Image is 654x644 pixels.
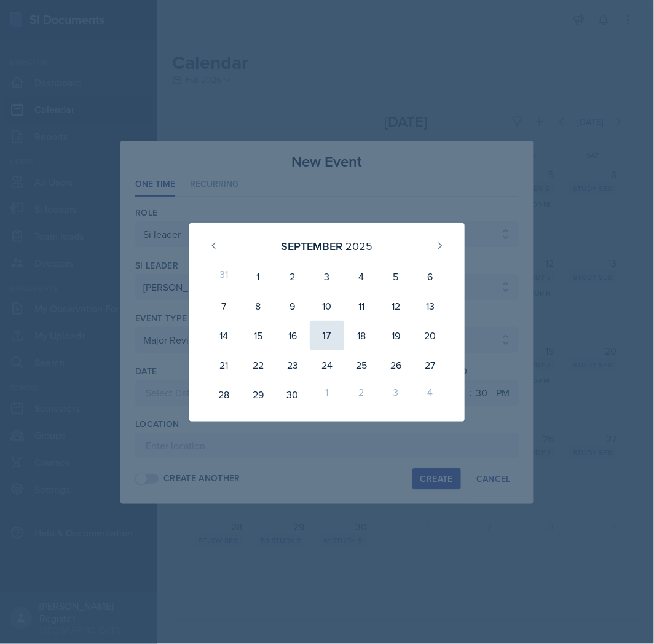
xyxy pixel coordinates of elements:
div: September [282,238,343,254]
div: 14 [207,321,241,350]
div: 1 [310,380,344,409]
div: 29 [241,380,275,409]
div: 24 [310,350,344,380]
div: 18 [344,321,379,350]
div: 23 [275,350,310,380]
div: 30 [275,380,310,409]
div: 17 [310,321,344,350]
div: 20 [413,321,447,350]
div: 27 [413,350,447,380]
div: 5 [379,262,413,291]
div: 22 [241,350,275,380]
div: 28 [207,380,241,409]
div: 8 [241,291,275,321]
div: 13 [413,291,447,321]
div: 2 [344,380,379,409]
div: 12 [379,291,413,321]
div: 2 [275,262,310,291]
div: 15 [241,321,275,350]
div: 2025 [346,238,373,254]
div: 9 [275,291,310,321]
div: 25 [344,350,379,380]
div: 31 [207,262,241,291]
div: 26 [379,350,413,380]
div: 3 [379,380,413,409]
div: 16 [275,321,310,350]
div: 21 [207,350,241,380]
div: 3 [310,262,344,291]
div: 6 [413,262,447,291]
div: 1 [241,262,275,291]
div: 4 [344,262,379,291]
div: 10 [310,291,344,321]
div: 4 [413,380,447,409]
div: 7 [207,291,241,321]
div: 11 [344,291,379,321]
div: 19 [379,321,413,350]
